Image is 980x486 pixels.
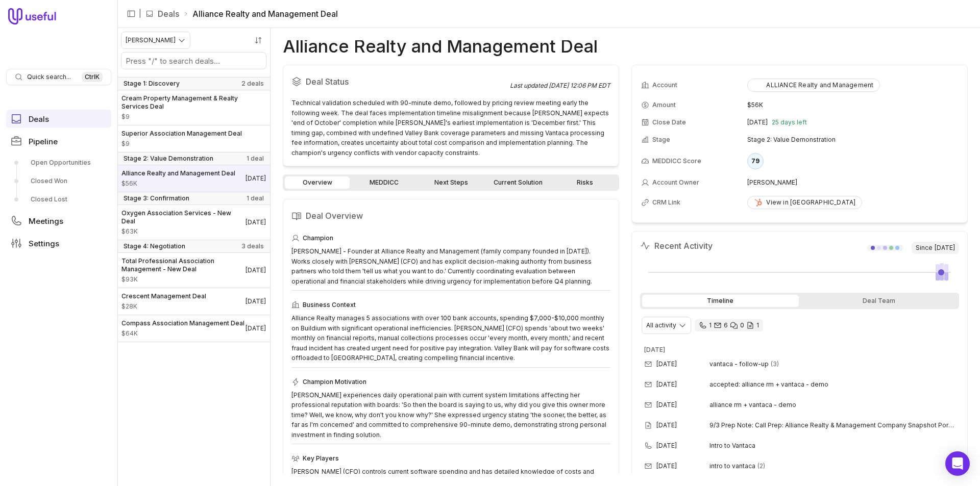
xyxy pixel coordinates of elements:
time: Deal Close Date [246,266,266,274]
button: ALLIANCE Realty and Management [747,79,880,92]
span: 3 emails in thread [771,360,779,368]
div: View in [GEOGRAPHIC_DATA] [754,198,855,207]
a: Compass Association Management Deal$64K[DATE] [117,315,270,342]
a: Deals [6,110,111,128]
a: Risks [552,176,617,189]
span: Alliance Realty and Management Deal [121,169,235,177]
td: Stage 2: Value Demonstration [747,132,958,148]
input: Search deals by name [121,53,266,69]
div: 79 [747,153,764,169]
div: Champion Motivation [291,376,610,388]
span: Amount [121,113,266,121]
nav: Deals [117,28,271,486]
button: Sort by [251,33,266,48]
span: Amount [121,140,242,148]
kbd: Ctrl K [82,72,103,82]
span: 25 days left [772,118,807,126]
a: Crescent Management Deal$28K[DATE] [117,288,270,315]
span: Settings [29,240,59,247]
time: [DATE] [747,118,768,126]
div: Alliance Realty manages 5 associations with over 100 bank accounts, spending $7,000-$10,000 month... [291,313,610,363]
span: Amount [121,302,206,311]
time: [DATE] [656,462,677,470]
div: [PERSON_NAME] - Founder at Alliance Realty and Management (family company founded in [DATE]). Wor... [291,246,610,286]
div: Key Players [291,452,610,465]
span: CRM Link [652,198,680,207]
span: Stage 1: Discovery [124,80,180,88]
time: [DATE] [656,421,677,429]
span: Amount [121,329,244,338]
a: Closed Lost [6,191,111,208]
div: Open Intercom Messenger [945,451,970,476]
span: Total Professional Association Management - New Deal [121,257,246,273]
span: Deals [29,115,49,123]
span: 1 deal [247,194,264,202]
div: Champion [291,232,610,244]
time: Deal Close Date [246,297,266,305]
h2: Deal Status [291,73,510,90]
a: Deals [158,8,179,20]
a: Cream Property Management & Realty Services Deal$9 [117,90,270,125]
li: Alliance Realty and Management Deal [183,8,338,20]
span: Superior Association Management Deal [121,130,242,138]
time: [DATE] [656,360,677,368]
span: 3 deals [241,242,264,250]
time: [DATE] [656,442,677,450]
a: Meetings [6,212,111,230]
div: Pipeline submenu [6,155,111,208]
span: Amount [121,275,246,284]
span: Account Owner [652,178,699,187]
div: Technical validation scheduled with 90-minute demo, followed by pricing review meeting early the ... [291,98,610,158]
span: Account [652,81,677,89]
span: Stage 3: Confirmation [124,194,189,202]
a: Superior Association Management Deal$9 [117,125,270,152]
span: Oxygen Association Services - New Deal [121,209,246,225]
span: Quick search... [27,73,71,81]
span: accepted: alliance rm + vantaca - demo [709,380,828,389]
div: [PERSON_NAME] experiences daily operational pain with current system limitations affecting her pr... [291,390,610,440]
time: Deal Close Date [246,324,266,332]
time: [DATE] [656,380,677,389]
span: MEDDICC Score [652,157,701,165]
span: Compass Association Management Deal [121,319,244,327]
span: Stage [652,136,670,144]
span: Amount [121,180,235,188]
button: Collapse sidebar [124,6,139,21]
span: | [139,8,141,20]
span: 9/3 Prep Note: Call Prep: Alliance Realty & Management Company Snapshot Portfolio: 45 association... [709,421,955,429]
time: [DATE] [935,244,955,252]
span: 1 deal [247,155,264,163]
span: intro to vantaca [709,462,755,470]
a: Settings [6,234,111,252]
time: Deal Close Date [246,218,266,226]
span: Stage 2: Value Demonstration [124,155,213,163]
a: Next Steps [419,176,483,189]
a: Closed Won [6,173,111,189]
span: Since [912,242,959,254]
h1: Alliance Realty and Management Deal [283,40,598,53]
span: alliance rm + vantaca - demo [709,401,796,409]
span: Close Date [652,118,686,126]
span: Amount [652,101,676,109]
span: vantaca - follow-up [709,360,769,368]
a: View in [GEOGRAPHIC_DATA] [747,196,862,209]
h2: Recent Activity [640,240,713,252]
span: 2 deals [241,80,264,88]
div: Last updated [510,82,610,90]
h2: Deal Overview [291,208,610,224]
a: Pipeline [6,132,111,150]
time: Deal Close Date [246,174,266,183]
span: Cream Property Management & Realty Services Deal [121,94,266,111]
time: [DATE] [656,401,677,409]
div: Business Context [291,299,610,311]
td: [PERSON_NAME] [747,174,958,191]
span: Stage 4: Negotiation [124,242,185,250]
span: Pipeline [29,138,58,145]
td: $56K [747,97,958,113]
div: 1 call and 6 email threads [695,319,763,331]
a: Oxygen Association Services - New Deal$63K[DATE] [117,205,270,240]
span: Meetings [29,217,63,225]
a: Current Solution [485,176,550,189]
span: Crescent Management Deal [121,292,206,300]
a: Total Professional Association Management - New Deal$93K[DATE] [117,253,270,288]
